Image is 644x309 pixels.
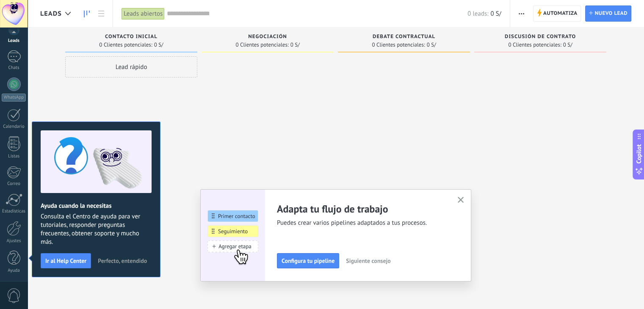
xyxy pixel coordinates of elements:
button: Configura tu pipeline [277,253,339,268]
a: Nuevo lead [585,6,631,22]
div: Debate contractual [342,34,466,41]
span: Discusión de contrato [505,34,576,40]
span: 0 Clientes potenciales: [99,42,152,47]
span: 0 leads: [467,10,488,18]
div: Ayuda [2,268,26,273]
div: Lead rápido [65,56,197,77]
div: WhatsApp [2,94,26,102]
span: Negociación [248,34,287,40]
div: Chats [2,65,26,71]
div: Calendario [2,124,26,130]
span: Perfecto, entendido [98,258,147,264]
div: Estadísticas [2,209,26,214]
span: Nuevo lead [594,6,627,21]
div: Negociación [206,34,329,41]
span: Ir al Help Center [45,258,86,264]
a: Lista [94,6,108,22]
span: Debate contractual [373,34,435,40]
a: Automatiza [533,6,581,22]
span: Leads [40,10,62,18]
span: Configura tu pipeline [282,258,334,264]
h2: Adapta tu flujo de trabajo [277,202,447,215]
span: Consulta el Centro de ayuda para ver tutoriales, responder preguntas frecuentes, obtener soporte ... [41,212,152,246]
span: 0 S/ [490,10,501,18]
span: 0 Clientes potenciales: [372,42,425,47]
div: Contacto inicial [69,34,193,41]
div: Listas [2,154,26,159]
span: Siguiente consejo [346,258,390,264]
div: Leads [2,38,26,44]
span: 0 Clientes potenciales: [508,42,561,47]
span: Copilot [635,144,643,164]
div: Discusión de contrato [478,34,602,41]
h2: Ayuda cuando la necesitas [41,202,152,210]
button: Más [515,6,528,22]
span: 0 S/ [427,42,436,47]
div: Correo [2,181,26,187]
span: Automatiza [543,6,578,21]
span: Contacto inicial [105,34,158,40]
span: 0 S/ [154,42,163,47]
span: Puedes crear varios pipelines adaptados a tus procesos. [277,219,447,227]
button: Siguiente consejo [342,254,394,267]
div: Ajustes [2,238,26,244]
span: 0 Clientes potenciales: [235,42,288,47]
span: 0 S/ [563,42,572,47]
div: Leads abiertos [122,8,165,20]
button: Ir al Help Center [41,253,91,268]
span: 0 S/ [290,42,300,47]
button: Perfecto, entendido [94,254,151,267]
a: Leads [80,6,94,22]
